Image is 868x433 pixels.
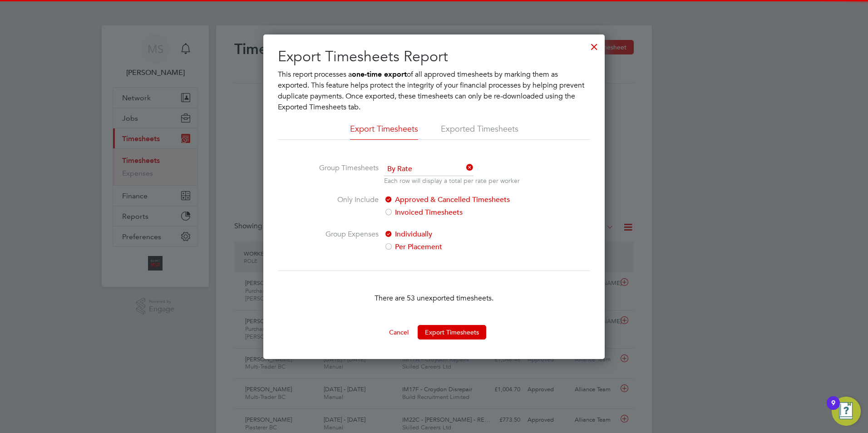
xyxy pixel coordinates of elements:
[311,162,379,183] label: Group Timesheets
[278,47,590,66] h2: Export Timesheets Report
[384,162,473,176] span: By Rate
[831,403,835,415] div: 9
[311,194,379,218] label: Only Include
[384,229,536,240] label: Individually
[382,325,416,340] button: Cancel
[384,176,520,185] p: Each row will display a total per rate per worker
[278,293,590,304] p: There are 53 unexported timesheets.
[384,194,536,205] label: Approved & Cancelled Timesheets
[352,70,407,79] b: one-time export
[384,207,536,218] label: Invoiced Timesheets
[311,229,379,252] label: Group Expenses
[278,69,590,113] p: This report processes a of all approved timesheets by marking them as exported. This feature help...
[384,241,536,252] label: Per Placement
[418,325,486,340] button: Export Timesheets
[832,397,861,426] button: Open Resource Center, 9 new notifications
[350,123,418,140] li: Export Timesheets
[441,123,518,140] li: Exported Timesheets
